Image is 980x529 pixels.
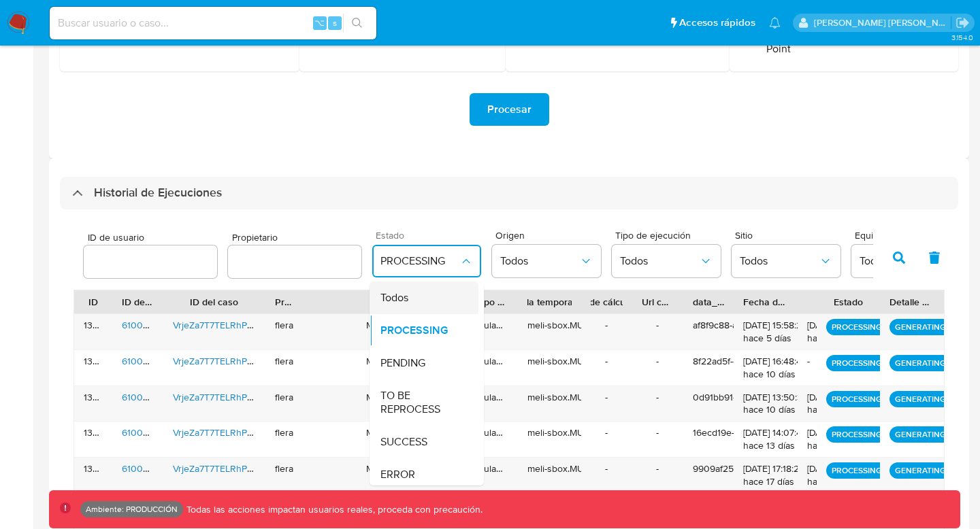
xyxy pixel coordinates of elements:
p: Ambiente: PRODUCCIÓN [86,507,178,512]
span: ⌥ [314,16,325,29]
a: Notificaciones [769,17,781,29]
button: search-icon [343,14,371,33]
p: Todas las acciones impactan usuarios reales, proceda con precaución. [183,503,483,516]
span: s [333,16,337,29]
span: Accesos rápidos [679,16,755,30]
a: Salir [955,16,970,30]
span: 3.154.0 [951,32,973,43]
p: stella.andriano@mercadolibre.com [814,16,951,29]
input: Buscar usuario o caso... [50,14,376,32]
